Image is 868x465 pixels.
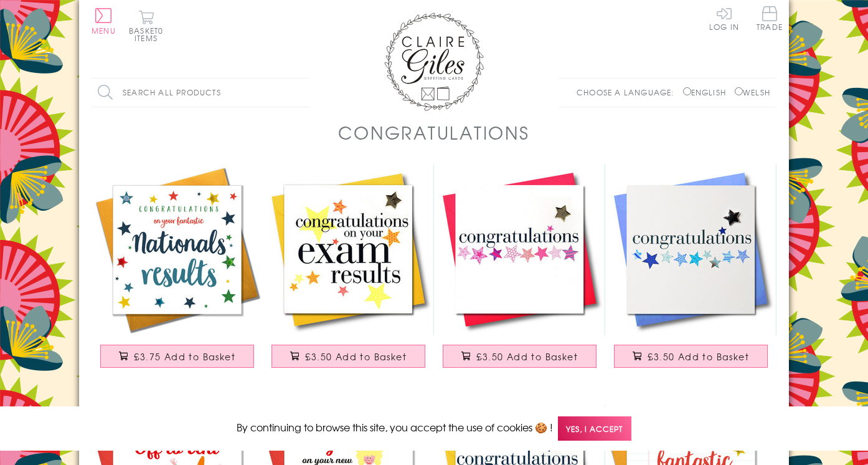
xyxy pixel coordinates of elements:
[443,345,597,368] button: £3.50 Add to Basket
[605,164,776,335] img: Congratulations Card, Blue Stars, Embellished with a padded star
[683,87,732,98] label: English
[338,120,529,145] h1: Congratulations
[476,350,578,363] span: £3.50 Add to Basket
[297,79,309,107] input: Search
[577,87,681,98] p: Choose a language:
[100,345,255,368] button: £3.75 Add to Basket
[129,10,163,42] button: Basket0 items
[263,164,434,380] a: Congratulations Card, exam results, Embellished with a padded star £3.50 Add to Basket
[757,6,783,31] span: Trade
[92,164,263,380] a: Congratulations National Exam Results Card, Star, Embellished with pompoms £3.75 Add to Basket
[735,87,743,95] input: Welsh
[648,350,749,363] span: £3.50 Add to Basket
[92,8,116,34] button: Menu
[271,345,426,368] button: £3.50 Add to Basket
[384,12,484,111] img: Claire Giles Greetings Cards
[757,6,783,33] a: Trade
[92,79,309,107] input: Search all products
[735,87,770,98] label: Welsh
[434,164,605,380] a: Congratulations Card, Pink Stars, Embellished with a padded star £3.50 Add to Basket
[605,164,776,380] a: Congratulations Card, Blue Stars, Embellished with a padded star £3.50 Add to Basket
[709,6,739,31] a: Log In
[134,25,163,44] span: 0 items
[92,164,263,335] img: Congratulations National Exam Results Card, Star, Embellished with pompoms
[305,350,407,363] span: £3.50 Add to Basket
[92,25,116,36] span: Menu
[614,345,768,368] button: £3.50 Add to Basket
[683,87,691,95] input: English
[558,416,631,441] span: Yes, I accept
[434,164,605,335] img: Congratulations Card, Pink Stars, Embellished with a padded star
[134,350,235,363] span: £3.75 Add to Basket
[263,164,434,335] img: Congratulations Card, exam results, Embellished with a padded star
